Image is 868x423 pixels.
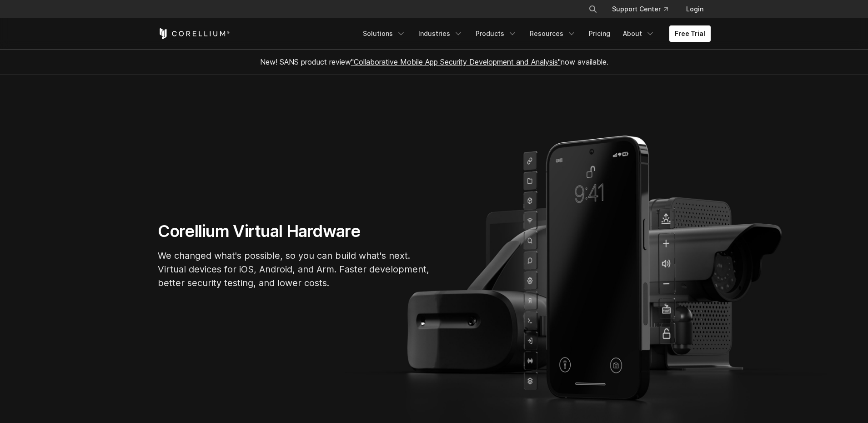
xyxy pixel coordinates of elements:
[679,1,711,17] a: Login
[351,57,561,66] a: "Collaborative Mobile App Security Development and Analysis"
[524,25,582,42] a: Resources
[583,25,616,42] a: Pricing
[158,249,431,290] p: We changed what's possible, so you can build what's next. Virtual devices for iOS, Android, and A...
[357,25,411,42] a: Solutions
[577,1,711,17] div: Navigation Menu
[413,25,468,42] a: Industries
[470,25,522,42] a: Products
[585,1,601,17] button: Search
[260,57,608,66] span: New! SANS product review now available.
[158,28,230,39] a: Corellium Home
[357,25,711,42] div: Navigation Menu
[617,25,660,42] a: About
[605,1,675,17] a: Support Center
[158,221,431,242] h1: Corellium Virtual Hardware
[669,25,711,42] a: Free Trial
